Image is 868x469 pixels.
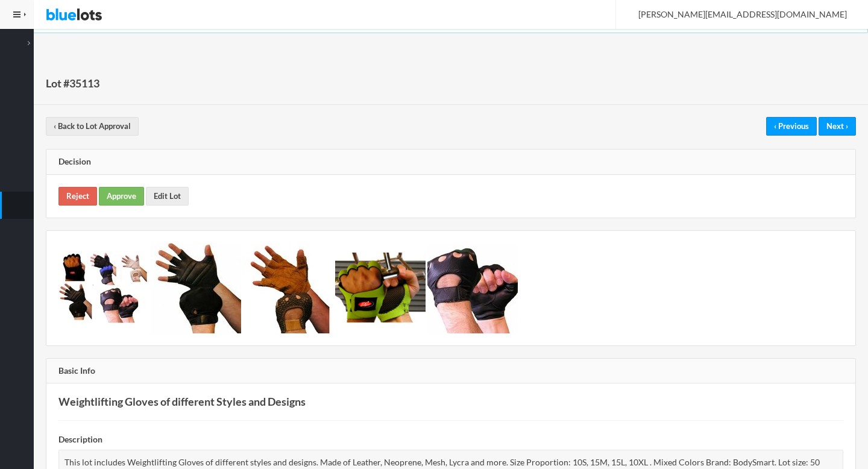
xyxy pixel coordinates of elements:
[146,187,189,206] a: Edit Lot
[151,243,241,333] img: ecf07c07-a874-4200-bc32-4848663a8585-1704911039.jpg
[335,253,426,324] img: 89243ca6-cbc1-4a02-92b6-fb22b5a9415b-1704911039.png
[58,187,97,206] a: Reject
[625,9,847,19] span: [PERSON_NAME][EMAIL_ADDRESS][DOMAIN_NAME]
[766,117,817,136] a: ‹ Previous
[427,243,518,333] img: 4c3a9117-23e4-41b8-a834-a68c754fe0a2-1704911040.jpg
[46,359,855,384] div: Basic Info
[46,117,139,136] a: ‹ Back to Lot Approval
[243,243,333,333] img: dc7b2941-b158-4efe-9af4-7d07e20636bf-1704911039.jpg
[58,251,149,326] img: ef4980c8-e7ec-4d48-8867-d443a0a55e4c-1704911039.jpg
[46,74,99,92] h1: Lot #35113
[819,117,856,136] a: Next ›
[58,433,102,447] label: Description
[46,150,855,175] div: Decision
[58,395,843,408] h3: Weightlifting Gloves of different Styles and Designs
[99,187,144,206] a: Approve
